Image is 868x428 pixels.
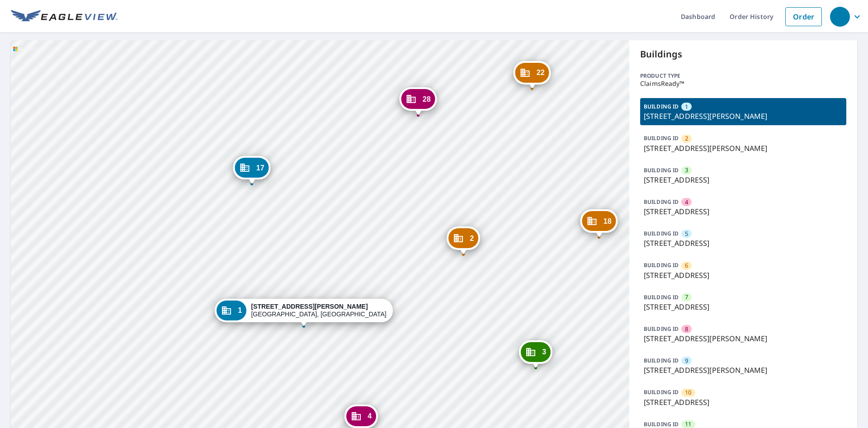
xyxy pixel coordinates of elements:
span: 17 [256,165,264,171]
span: 6 [685,261,688,270]
span: 2 [470,235,474,242]
a: Order [785,7,822,26]
p: [STREET_ADDRESS] [644,238,843,249]
p: [STREET_ADDRESS][PERSON_NAME] [644,333,843,344]
span: 18 [604,218,612,225]
span: 1 [238,307,242,314]
span: 7 [685,293,688,301]
p: BUILDING ID [644,230,679,237]
p: Buildings [640,47,846,61]
p: BUILDING ID [644,166,679,174]
div: Dropped pin, building 3, Commercial property, 4730 Cottage Oaks Dr Charlotte, NC 28269 [519,340,552,368]
p: Product type [640,72,846,80]
span: 4 [368,413,372,419]
p: [STREET_ADDRESS][PERSON_NAME] [644,143,843,154]
strong: [STREET_ADDRESS][PERSON_NAME] [251,303,368,310]
span: 1 [685,103,688,111]
p: BUILDING ID [644,325,679,333]
div: Dropped pin, building 17, Commercial property, 5308 Waverly Lynn Ln Charlotte, NC 28269 [233,156,271,184]
span: 4 [685,198,688,207]
p: BUILDING ID [644,261,679,269]
p: BUILDING ID [644,357,679,364]
p: [STREET_ADDRESS][PERSON_NAME] [644,111,843,122]
span: 3 [685,166,688,174]
p: BUILDING ID [644,293,679,301]
span: 8 [685,325,688,334]
span: 10 [685,388,691,397]
p: [STREET_ADDRESS] [644,397,843,408]
p: BUILDING ID [644,420,679,428]
p: ClaimsReady™ [640,80,846,87]
span: 28 [423,96,431,103]
span: 5 [685,230,688,238]
p: BUILDING ID [644,198,679,206]
div: Dropped pin, building 28, Commercial property, 5307 Waverly Lynn Ln Charlotte, NC 28269 [400,87,437,115]
div: Dropped pin, building 1, Commercial property, 5326 Waverly Lynn Ln Charlotte, NC 28269 [215,299,393,327]
span: 2 [685,134,688,143]
div: Dropped pin, building 18, Commercial property, 5316 Johnston Mill Ct Charlotte, NC 28269 [580,209,618,237]
p: BUILDING ID [644,103,679,110]
p: BUILDING ID [644,134,679,142]
img: EV Logo [11,10,118,24]
div: Dropped pin, building 22, Commercial property, 5319 Johnston Mill Ct Charlotte, NC 28269 [514,61,551,89]
p: BUILDING ID [644,388,679,396]
span: 3 [542,348,546,355]
div: Dropped pin, building 2, Commercial property, 5325 Waverly Lynn Ln Charlotte, NC 28269 [447,226,480,254]
div: [GEOGRAPHIC_DATA], [GEOGRAPHIC_DATA] 28269 [251,303,387,318]
p: [STREET_ADDRESS] [644,270,843,281]
p: [STREET_ADDRESS] [644,301,843,312]
span: 22 [537,69,545,76]
p: [STREET_ADDRESS] [644,206,843,217]
span: 9 [685,357,688,365]
p: [STREET_ADDRESS][PERSON_NAME] [644,365,843,376]
p: [STREET_ADDRESS] [644,174,843,185]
